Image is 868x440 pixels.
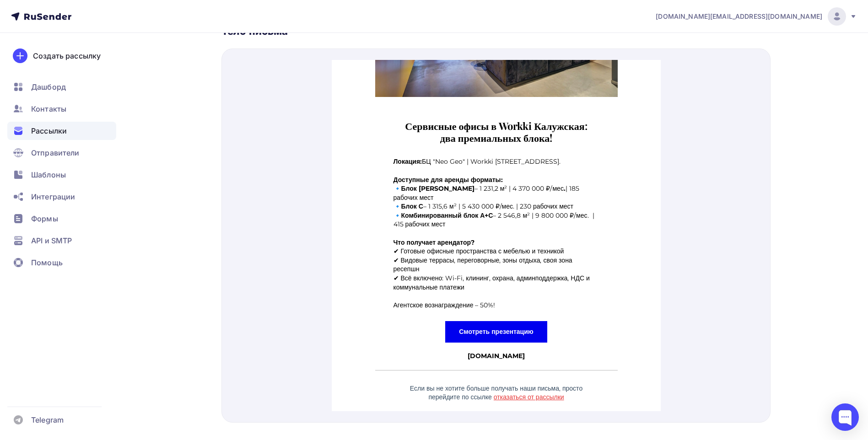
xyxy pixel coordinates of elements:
[62,178,143,187] strong: Что получает арендатор?
[31,257,63,268] span: Помощь
[7,209,116,228] a: Формы
[7,144,116,162] a: Отправители
[656,12,822,21] span: [DOMAIN_NAME][EMAIL_ADDRESS][DOMAIN_NAME]
[656,7,857,26] a: [DOMAIN_NAME][EMAIL_ADDRESS][DOMAIN_NAME]
[136,292,193,300] strong: [DOMAIN_NAME]
[70,142,92,150] strong: Блок С
[62,97,268,107] p: БЦ "Neo Geo" | Workki [STREET_ADDRESS].
[62,116,171,124] strong: Доступные для аренды форматы:
[43,310,286,311] table: divider
[31,125,67,136] span: Рассылки
[31,213,58,224] span: Формы
[7,78,116,96] a: Дашборд
[232,124,234,133] strong: .
[7,166,116,184] a: Шаблоны
[70,124,143,133] strong: Блок [PERSON_NAME]
[62,116,268,170] p: 🔹 – 1 231,2 м² | 4 370 000 ₽/мес | 185 рабочих мест 🔹 – 1 315,6 м² | 5 430 000 ₽/мес. | 230 рабоч...
[70,151,162,160] strong: Комбинированный блок А+С
[31,103,66,114] span: Контакты
[62,97,91,106] strong: Локация:
[31,81,66,92] span: Дашборд
[62,241,268,250] p: Агентское вознаграждение – 50%!
[73,59,255,85] strong: Сервисные офисы в Workki Калужская: два премиальных блока
[113,261,216,283] a: Смотреть презентацию
[162,333,232,341] a: отказаться от рассылки
[31,414,64,425] span: Telegram
[31,191,75,202] span: Интеграции
[33,50,101,61] div: Создать рассылку
[31,169,66,180] span: Шаблоны
[31,235,72,246] span: API и SMTP
[127,268,202,276] strong: Смотреть презентацию
[78,324,251,342] span: Если вы не хотите больше получать наши письма, просто перейдите по ссылке
[218,71,221,85] strong: !
[31,147,80,158] span: Отправители
[62,187,268,232] p: ✔ Готовые офисные пространства с мебелью и техникой ✔ Видовые террасы, переговорные, зоны отдыха,...
[7,122,116,140] a: Рассылки
[7,100,116,118] a: Контакты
